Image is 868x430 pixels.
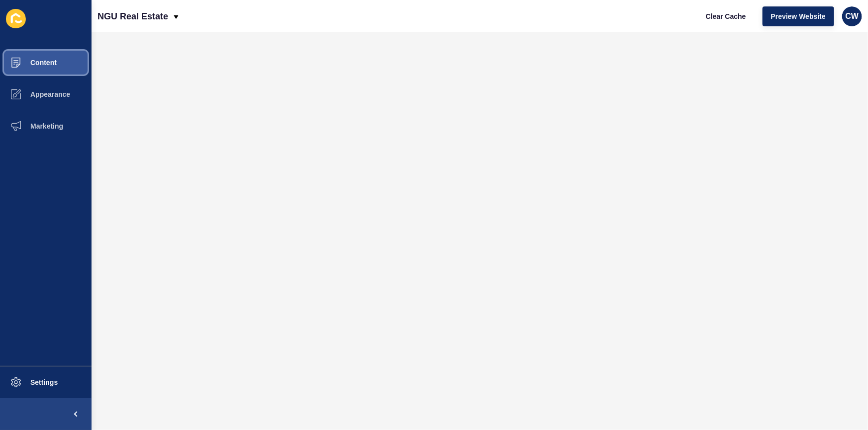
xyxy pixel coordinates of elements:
span: CW [846,11,859,21]
button: Clear Cache [697,6,755,26]
button: Preview Website [763,6,834,26]
span: Clear Cache [706,11,746,21]
span: Preview Website [771,11,826,21]
p: NGU Real Estate [97,4,168,29]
